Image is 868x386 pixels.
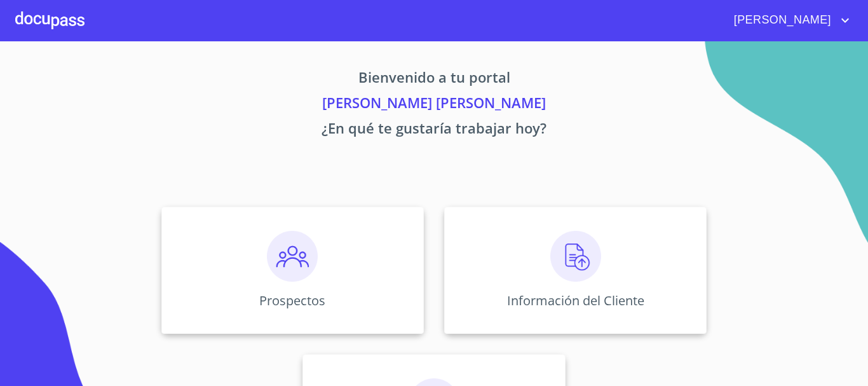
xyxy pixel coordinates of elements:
span: [PERSON_NAME] [724,10,837,31]
p: ¿En qué te gustaría trabajar hoy? [43,118,825,143]
img: prospectos.png [267,231,318,282]
button: account of current user [724,10,853,31]
img: carga.png [550,231,601,282]
p: Prospectos [259,292,325,309]
p: Información del Cliente [507,292,644,309]
p: [PERSON_NAME] [PERSON_NAME] [43,92,825,118]
p: Bienvenido a tu portal [43,67,825,92]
